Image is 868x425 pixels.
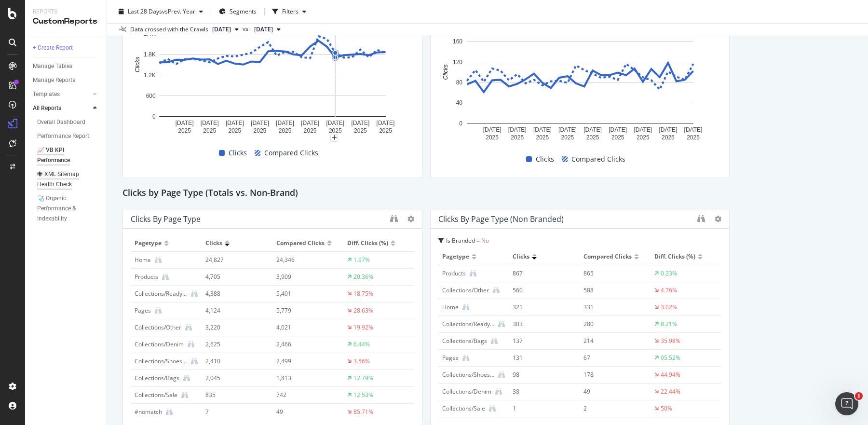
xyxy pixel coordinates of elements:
span: 2025 Sep. 1st [212,25,231,34]
span: Is Branded [446,236,475,245]
div: Manage Reports [33,75,75,85]
div: Collections/Other [442,286,489,295]
a: All Reports [33,103,90,113]
span: Compared Clicks [571,153,625,165]
div: 2,625 [205,340,262,349]
button: [DATE] [250,24,285,35]
text: 2.4K [144,30,156,37]
text: 2025 [662,134,675,141]
text: [DATE] [483,126,501,133]
div: 3,909 [276,273,333,281]
div: + Create Report [33,43,73,53]
a: 📈 VB KPI Performance [37,145,100,165]
div: 835 [205,391,262,399]
div: Overall Dashboard [37,117,85,127]
div: 4.76% [661,286,677,295]
div: Clicks By Page Type (Non Branded) [438,214,564,224]
div: 4,705 [205,273,262,281]
text: 2025 [228,127,241,134]
span: Segments [230,7,257,15]
text: 2025 [611,134,624,141]
span: Last 28 Days [128,7,162,15]
text: 2025 [304,127,317,134]
div: Collections/Denim [442,387,491,396]
a: Templates [33,89,90,99]
div: 4,388 [205,289,262,298]
text: [DATE] [609,126,627,133]
text: [DATE] [276,120,294,126]
span: Compared Clicks [264,147,318,159]
span: = [476,236,480,245]
div: 6.44% [353,340,370,349]
text: 2025 [354,127,367,134]
div: 331 [583,303,640,312]
div: 303 [513,320,570,329]
div: Pages [135,306,151,315]
div: 214 [583,337,640,345]
div: 38 [513,387,570,396]
div: 12.79% [353,374,373,383]
span: 1 [855,392,863,400]
div: 🕷 XML Sitemap Health Check [37,169,93,190]
span: vs [243,25,250,33]
div: Collections/Sale [135,391,177,399]
div: Collections/ShoesAndAccessories [442,370,495,379]
text: 1.2K [144,72,156,79]
text: 2025 [203,127,216,134]
div: 2,466 [276,340,333,349]
div: 95.52% [661,354,680,362]
div: 22.44% [661,387,680,396]
text: 2025 [561,134,574,141]
div: binoculars [697,215,705,222]
div: 8.21% [661,320,677,329]
text: 40 [456,99,462,106]
button: Segments [215,4,260,19]
div: 280 [583,320,640,329]
text: [DATE] [351,120,369,126]
div: 🩺 Organic Performance & Indexability [37,193,95,224]
text: 2025 [486,134,499,141]
div: 867 [513,269,570,278]
text: 2025 [254,127,267,134]
a: 🕷 XML Sitemap Health Check [37,169,100,190]
text: 160 [452,38,462,45]
span: pagetype [442,252,469,261]
text: Clicks [442,65,449,80]
div: 1,813 [276,374,333,383]
a: Manage Tables [33,61,100,71]
div: Clicks By Page Type [131,214,201,224]
button: [DATE] [208,24,243,35]
div: 19.92% [353,323,373,332]
text: 80 [456,79,462,86]
iframe: Intercom live chat [835,392,858,415]
div: 3.02% [661,303,677,312]
div: Collections/Sale [442,404,485,413]
span: 2025 Feb. 24th [254,25,273,34]
a: + Create Report [33,43,100,53]
text: [DATE] [251,120,269,126]
text: 120 [452,59,462,66]
div: 865 [583,269,640,278]
text: 2025 [178,127,191,134]
div: 2,410 [205,357,262,366]
text: 2025 [687,134,700,141]
div: 742 [276,391,333,399]
div: Collections/ReadyToWear [442,320,495,329]
div: All Reports [33,103,61,113]
div: 131 [513,354,570,362]
div: A chart. [438,16,722,144]
div: 1.97% [353,256,370,264]
text: 2025 [636,134,649,141]
div: 28.63% [353,306,373,315]
text: [DATE] [508,126,526,133]
div: 2 [583,404,640,413]
text: [DATE] [201,120,219,126]
span: pagetype [135,239,162,247]
div: 137 [513,337,570,345]
span: Compared Clicks [276,239,325,247]
text: 2025 [379,127,392,134]
div: 178 [583,370,640,379]
div: Data crossed with the Crawls [130,25,208,34]
div: Products [135,273,158,281]
div: Filters [282,7,298,15]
